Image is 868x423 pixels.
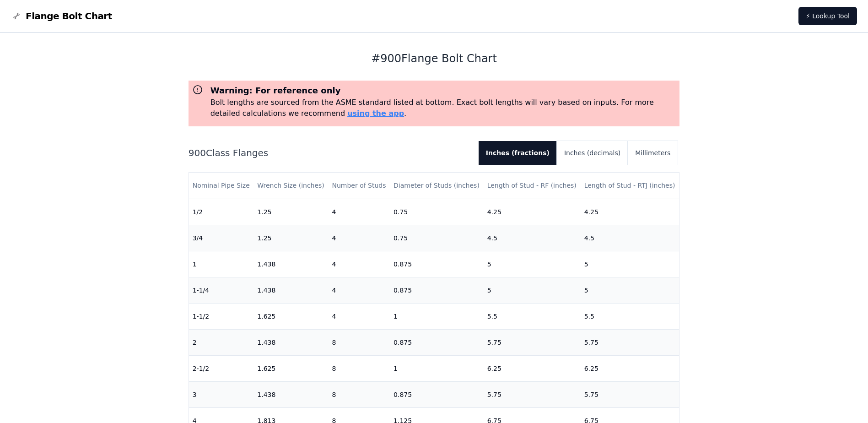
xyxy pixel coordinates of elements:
[484,173,581,199] th: Length of Stud - RF (inches)
[390,355,484,381] td: 1
[390,381,484,407] td: 0.875
[484,199,581,225] td: 4.25
[328,329,390,355] td: 8
[390,173,484,199] th: Diameter of Studs (inches)
[581,381,679,407] td: 5.75
[484,381,581,407] td: 5.75
[189,199,254,225] td: 1/2
[581,199,679,225] td: 4.25
[390,329,484,355] td: 0.875
[189,251,254,277] td: 1
[189,51,680,66] h1: # 900 Flange Bolt Chart
[484,225,581,251] td: 4.5
[581,225,679,251] td: 4.5
[210,97,676,119] p: Bolt lengths are sourced from the ASME standard listed at bottom. Exact bolt lengths will vary ba...
[798,7,857,25] a: ⚡ Lookup Tool
[390,277,484,303] td: 0.875
[484,329,581,355] td: 5.75
[581,251,679,277] td: 5
[484,355,581,381] td: 6.25
[253,303,328,329] td: 1.625
[253,355,328,381] td: 1.625
[189,225,254,251] td: 3/4
[557,141,628,165] button: Inches (decimals)
[253,381,328,407] td: 1.438
[484,251,581,277] td: 5
[328,173,390,199] th: Number of Studs
[581,303,679,329] td: 5.5
[581,173,679,199] th: Length of Stud - RTJ (inches)
[390,251,484,277] td: 0.875
[11,11,22,22] img: Flange Bolt Chart Logo
[253,225,328,251] td: 1.25
[253,199,328,225] td: 1.25
[11,10,112,22] a: Flange Bolt Chart LogoFlange Bolt Chart
[328,251,390,277] td: 4
[390,303,484,329] td: 1
[328,303,390,329] td: 4
[253,277,328,303] td: 1.438
[26,10,112,22] span: Flange Bolt Chart
[328,381,390,407] td: 8
[390,199,484,225] td: 0.75
[210,84,676,97] h3: Warning: For reference only
[253,173,328,199] th: Wrench Size (inches)
[581,277,679,303] td: 5
[484,303,581,329] td: 5.5
[253,329,328,355] td: 1.438
[189,173,254,199] th: Nominal Pipe Size
[328,225,390,251] td: 4
[328,277,390,303] td: 4
[328,355,390,381] td: 8
[189,277,254,303] td: 1-1/4
[581,355,679,381] td: 6.25
[390,225,484,251] td: 0.75
[347,109,404,118] a: using the app
[253,251,328,277] td: 1.438
[628,141,678,165] button: Millimeters
[189,355,254,381] td: 2-1/2
[479,141,557,165] button: Inches (fractions)
[189,303,254,329] td: 1-1/2
[189,146,471,159] h2: 900 Class Flanges
[328,199,390,225] td: 4
[581,329,679,355] td: 5.75
[189,329,254,355] td: 2
[189,381,254,407] td: 3
[484,277,581,303] td: 5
